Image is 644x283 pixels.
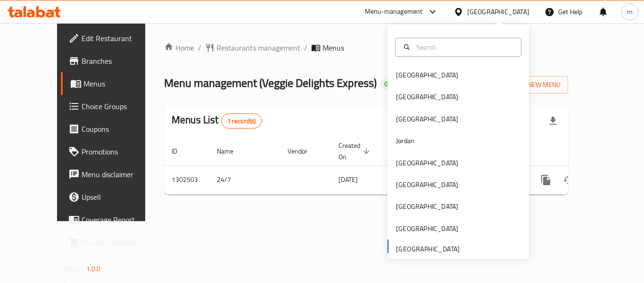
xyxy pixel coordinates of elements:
div: [GEOGRAPHIC_DATA] [396,70,458,80]
h2: Menus List [172,113,262,129]
span: Add New Menu [503,79,561,91]
span: [DATE] [339,173,358,186]
div: [GEOGRAPHIC_DATA] [396,223,458,234]
span: 1 record(s) [222,117,262,126]
button: Change Status [557,169,580,191]
a: Upsell [61,186,165,208]
a: Promotions [61,140,165,163]
a: Home [164,42,194,53]
button: more [535,169,557,191]
div: [GEOGRAPHIC_DATA] [396,158,458,168]
div: [GEOGRAPHIC_DATA] [396,180,458,190]
span: Menu disclaimer [82,169,157,180]
td: 1302503 [164,165,209,194]
div: [GEOGRAPHIC_DATA] [467,7,529,17]
div: Menu-management [365,6,423,17]
span: Grocery Checklist [82,237,157,248]
div: [GEOGRAPHIC_DATA] [396,114,458,124]
a: Coverage Report [61,208,165,231]
span: Promotions [82,146,157,157]
a: Coupons [61,118,165,140]
a: Menu disclaimer [61,163,165,186]
span: Open [380,80,402,88]
a: Grocery Checklist [61,231,165,254]
span: Menu management ( Veggie Delights Express ) [164,72,377,94]
a: Branches [61,50,165,72]
a: Choice Groups [61,95,165,118]
input: Search [413,42,515,52]
li: / [304,42,307,53]
span: Coverage Report [82,214,157,225]
div: Total records count [221,113,262,129]
span: m [627,7,633,17]
span: Created On [339,140,372,163]
div: [GEOGRAPHIC_DATA] [396,201,458,212]
span: 1.0.0 [86,263,101,275]
span: Upsell [82,191,157,203]
div: Export file [542,110,564,132]
span: Menus [322,42,344,53]
span: Vendor [288,146,320,157]
div: Jordan [396,136,414,146]
span: Menus [83,78,157,89]
a: Edit Restaurant [61,27,165,50]
span: Name [217,146,246,157]
td: 24/7 [209,165,280,194]
span: ID [172,146,190,157]
li: / [198,42,201,53]
span: Restaurants management [216,42,300,53]
span: Choice Groups [82,101,157,112]
a: Restaurants management [205,42,300,53]
a: Menus [61,72,165,95]
span: Version: [62,263,85,275]
span: Coupons [82,123,157,135]
span: Branches [82,55,157,67]
nav: breadcrumb [164,42,568,53]
button: Add New Menu [495,76,568,94]
span: Edit Restaurant [82,33,157,44]
div: Open [380,78,402,90]
div: [GEOGRAPHIC_DATA] [396,92,458,102]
